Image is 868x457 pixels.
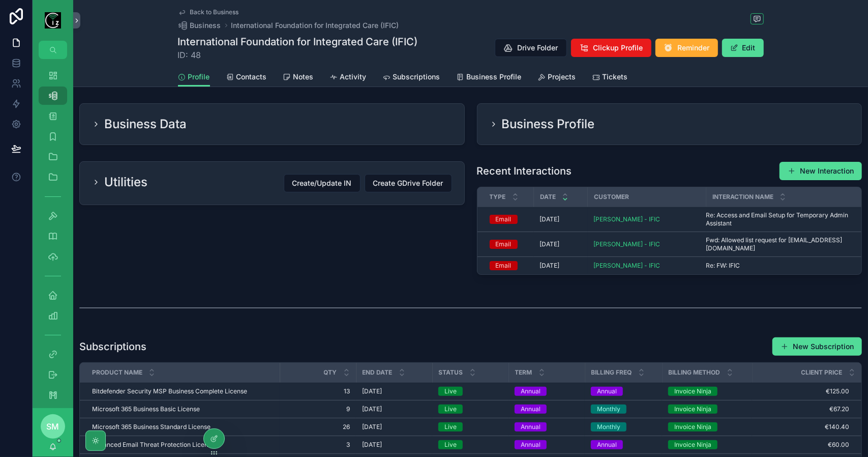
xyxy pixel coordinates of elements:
span: Create GDrive Folder [373,178,443,188]
a: [PERSON_NAME] - IFIC [594,240,661,248]
a: 13 [286,387,350,395]
span: Qty [324,368,337,377]
div: Annual [597,440,617,449]
a: Fwd: Allowed list request for [EMAIL_ADDRESS][DOMAIN_NAME] [706,236,850,252]
span: Business [190,20,221,31]
span: Back to Business [190,8,239,16]
div: Invoice Ninja [674,440,711,449]
div: Monthly [597,405,620,414]
span: Drive Folder [518,43,558,53]
a: International Foundation for Integrated Care (IFIC) [231,20,399,31]
a: Advanced Email Threat Protection License [92,441,274,449]
a: [DATE] [362,441,426,449]
a: €125.00 [752,387,849,395]
div: Invoice Ninja [674,387,711,396]
div: Live [444,405,457,414]
div: Live [444,440,457,449]
a: €67.20 [752,405,849,413]
a: Live [438,387,502,396]
h1: International Foundation for Integrated Care (IFIC) [178,35,418,49]
span: Term [515,368,532,377]
span: Contacts [236,72,267,82]
a: Contacts [226,68,267,88]
button: New Subscription [772,337,862,356]
div: Annual [597,387,617,396]
span: Billing Method [669,368,721,377]
a: Notes [283,68,314,88]
span: Profile [188,72,210,82]
a: [DATE] [362,387,426,395]
button: New Interaction [780,162,862,180]
a: €140.40 [752,423,849,431]
p: [DATE] [540,240,560,248]
span: Notes [293,72,314,82]
span: Microsoft 365 Business Standard License [92,423,211,431]
div: Email [496,240,512,249]
a: Subscriptions [383,68,440,88]
div: Email [496,215,512,224]
a: Microsoft 365 Business Standard License [92,423,274,431]
button: Edit [722,39,764,57]
a: 9 [286,405,350,413]
a: Business [178,20,221,31]
a: Back to Business [178,8,239,16]
span: Bitdefender Security MSP Business Complete License [92,387,247,395]
a: Email [490,215,528,224]
div: Monthly [597,422,620,432]
a: [PERSON_NAME] - IFIC [594,262,661,270]
div: Annual [521,440,541,449]
span: [DATE] [362,423,382,431]
span: Business Profile [467,72,522,82]
h2: Utilities [104,174,147,190]
span: Advanced Email Threat Protection License [92,441,215,449]
p: [DATE] [540,215,560,223]
span: Product Name [92,368,142,377]
a: Invoice Ninja [668,422,746,432]
h1: Recent Interactions [477,164,572,178]
h2: Business Profile [502,116,595,132]
a: Microsoft 365 Business Basic License [92,405,274,413]
div: Annual [521,405,541,414]
span: Re: Access and Email Setup for Temporary Admin Assistant [706,211,850,227]
span: Tickets [603,72,628,82]
button: Drive Folder [495,39,567,57]
span: ID: 48 [178,49,418,61]
h2: Business Data [104,116,187,132]
a: Monthly [591,405,656,414]
a: Annual [591,387,656,396]
a: Annual [515,440,579,449]
a: [DATE] [362,405,426,413]
a: 3 [286,441,350,449]
button: Clickup Profile [571,39,651,57]
button: Reminder [655,39,718,57]
div: Live [444,422,457,432]
span: Interaction Name [712,193,773,201]
a: Business Profile [457,68,522,88]
a: [PERSON_NAME] - IFIC [594,240,700,248]
a: Annual [515,405,579,414]
span: Client Price [801,368,843,377]
a: Monthly [591,422,656,432]
a: Bitdefender Security MSP Business Complete License [92,387,274,395]
a: Invoice Ninja [668,440,746,449]
a: Email [490,240,528,249]
span: 26 [286,423,350,431]
a: €60.00 [752,441,849,449]
div: Annual [521,387,541,396]
a: [DATE] [540,215,582,223]
button: Create GDrive Folder [365,174,452,192]
span: Re: FW: IFIC [706,262,740,270]
a: [PERSON_NAME] - IFIC [594,215,661,223]
div: Annual [521,422,541,432]
span: End Date [363,368,393,377]
span: [DATE] [362,387,382,395]
a: Activity [330,68,367,88]
span: Activity [340,72,367,82]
